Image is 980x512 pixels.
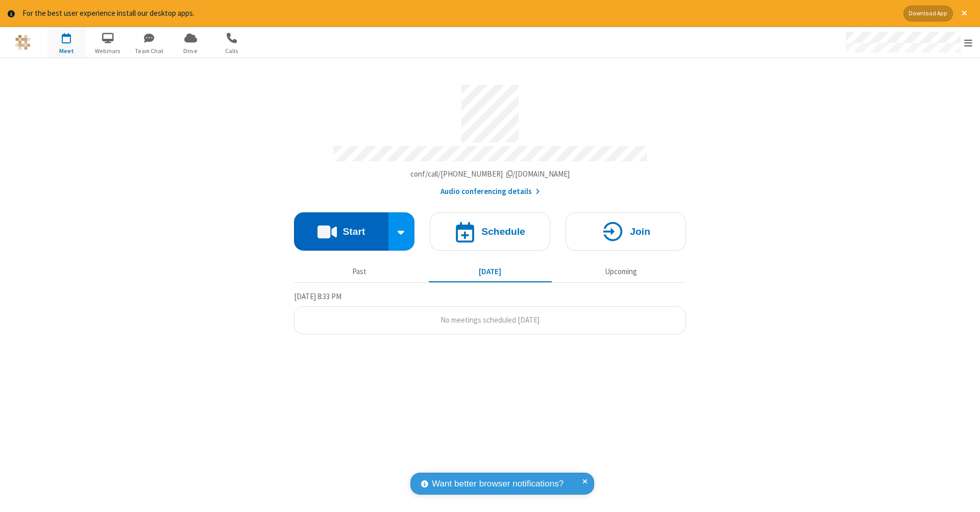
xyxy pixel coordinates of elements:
button: Past [298,262,421,282]
span: Drive [171,46,210,56]
span: Copy my meeting room link [410,169,570,179]
button: Join [566,212,686,251]
section: Account details [294,77,686,197]
button: [DATE] [429,262,552,282]
span: No meetings scheduled [DATE] [440,315,540,325]
button: Logo [4,27,42,58]
button: Start [294,212,388,251]
button: Copy my meeting room linkCopy my meeting room link [410,168,570,180]
span: Webinars [89,46,127,56]
button: Download App [903,6,953,21]
button: Audio conferencing details [440,186,540,198]
span: [DATE] 8:33 PM [294,291,341,301]
h4: Start [342,227,365,236]
span: Team Chat [130,46,168,56]
span: Meet [47,46,86,56]
h4: Schedule [481,227,525,236]
span: Calls [213,46,251,56]
img: QA Selenium DO NOT DELETE OR CHANGE [15,35,31,50]
div: For the best user experience install our desktop apps. [22,8,896,19]
div: Start conference options [388,212,415,251]
div: Open menu [836,27,980,58]
button: Upcoming [559,262,682,282]
span: Want better browser notifications? [432,477,563,491]
h4: Join [630,227,650,236]
section: Today's Meetings [294,290,686,334]
button: Close alert [957,6,972,21]
button: Schedule [430,212,550,251]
